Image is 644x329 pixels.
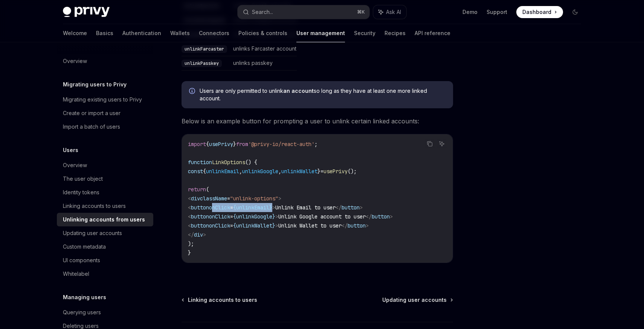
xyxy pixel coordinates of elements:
[182,296,257,304] a: Linking accounts to users
[96,24,113,42] a: Basics
[382,296,452,304] a: Updating user accounts
[373,5,406,19] button: Ask AI
[209,204,230,211] span: onClick
[487,8,507,16] a: Support
[357,9,365,15] span: ⌘ K
[57,226,153,240] a: Updating user accounts
[437,139,447,149] button: Ask AI
[194,231,203,238] span: div
[227,195,230,202] span: =
[188,141,206,148] span: import
[63,308,101,317] div: Querying users
[360,204,363,211] span: >
[57,120,153,134] a: Import a batch of users
[188,204,191,211] span: <
[206,141,209,148] span: {
[248,141,314,148] span: '@privy-io/react-auth'
[63,242,106,251] div: Custom metadata
[230,42,297,56] td: unlinks Farcaster account
[57,172,153,186] a: The user object
[462,8,478,16] a: Demo
[239,168,242,175] span: ,
[63,174,103,183] div: The user object
[212,159,245,166] span: LinkOptions
[209,141,233,148] span: usePrivy
[269,204,272,211] span: }
[203,231,206,238] span: >
[57,240,153,254] a: Custom metadata
[336,204,342,211] span: </
[382,296,447,304] span: Updating user accounts
[182,60,222,67] code: unlinkPasskey
[57,186,153,199] a: Identity tokens
[182,45,227,53] code: unlinkFarcaster
[314,141,317,148] span: ;
[188,296,257,304] span: Linking accounts to users
[320,168,324,175] span: =
[206,168,239,175] span: unlinkEmail
[366,213,372,220] span: </
[386,8,401,16] span: Ask AI
[278,222,342,229] span: Unlink Wallet to user
[203,168,206,175] span: {
[425,139,435,149] button: Copy the contents from the code block
[63,80,127,89] h5: Migrating users to Privy
[63,95,142,104] div: Migrating existing users to Privy
[188,168,203,175] span: const
[230,204,233,211] span: =
[230,222,233,229] span: =
[191,222,209,229] span: button
[236,213,272,220] span: unlinkGoogle
[238,24,287,42] a: Policies & controls
[278,213,366,220] span: Unlink Google account to user
[278,168,281,175] span: ,
[57,254,153,267] a: UI components
[230,213,233,220] span: =
[189,88,197,95] svg: Info
[188,231,194,238] span: </
[366,222,369,229] span: >
[252,8,273,17] div: Search...
[233,204,236,211] span: {
[236,222,272,229] span: unlinkWallet
[236,141,248,148] span: from
[281,168,317,175] span: unlinkWallet
[275,213,278,220] span: >
[275,204,336,211] span: Unlink Email to user
[272,213,275,220] span: }
[296,24,345,42] a: User management
[209,222,230,229] span: onClick
[191,195,200,202] span: div
[63,122,120,131] div: Import a batch of users
[63,109,121,118] div: Create or import a user
[233,141,236,148] span: }
[522,8,551,16] span: Dashboard
[206,186,209,193] span: (
[188,213,191,220] span: <
[63,57,87,66] div: Overview
[390,213,393,220] span: >
[342,204,360,211] span: button
[63,188,99,197] div: Identity tokens
[170,24,190,42] a: Wallets
[57,106,153,120] a: Create or import a user
[188,222,191,229] span: <
[57,267,153,281] a: Whitelabel
[57,306,153,319] a: Querying users
[238,5,369,19] button: Search...⌘K
[348,222,366,229] span: button
[57,93,153,106] a: Migrating existing users to Privy
[233,213,236,220] span: {
[245,159,257,166] span: () {
[188,159,212,166] span: function
[63,256,100,265] div: UI components
[209,213,230,220] span: onClick
[188,240,194,247] span: );
[200,195,227,202] span: className
[57,199,153,213] a: Linking accounts to users
[272,204,275,211] span: >
[230,195,278,202] span: "unlink-options"
[188,186,206,193] span: return
[283,88,314,94] strong: an account
[63,215,145,224] div: Unlinking accounts from users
